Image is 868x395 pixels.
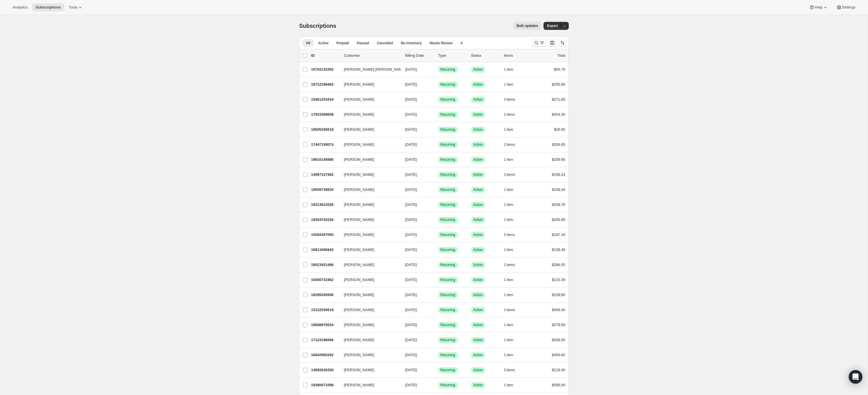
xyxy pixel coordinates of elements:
[504,263,515,267] span: 2 items
[552,308,565,312] span: $459.30
[441,172,455,177] span: Recurring
[341,305,397,314] button: [PERSON_NAME]
[405,157,417,162] span: [DATE]
[344,217,374,223] span: [PERSON_NAME]
[311,291,565,299] div: 18290245946[PERSON_NAME][DATE]SuccessRecurringSuccessActive1 item$239.60
[473,217,483,222] span: Active
[552,278,565,282] span: $115.39
[344,262,374,268] span: [PERSON_NAME]
[473,308,483,312] span: Active
[441,248,455,252] span: Recurring
[504,202,513,207] span: 1 item
[504,127,513,132] span: 1 item
[405,338,417,342] span: [DATE]
[344,172,374,178] span: [PERSON_NAME]
[504,381,520,389] button: 1 item
[405,127,417,132] span: [DATE]
[806,3,831,11] button: Help
[311,232,340,238] p: 15594357050
[504,216,520,224] button: 1 item
[441,368,455,372] span: Recurring
[311,171,565,179] div: 14997127482[PERSON_NAME][DATE]SuccessRecurringSuccessActive3 items$158.24
[311,53,340,58] p: ID
[311,187,340,193] p: 19509739834
[12,5,28,10] span: Analytics
[311,216,565,224] div: 19304743226[PERSON_NAME][DATE]SuccessRecurringSuccessActive1 item$205.85
[311,126,565,134] div: 19505250618[PERSON_NAME][DATE]SuccessRecurringSuccessActive1 item$26.95
[341,110,397,119] button: [PERSON_NAME]
[504,308,515,312] span: 3 items
[344,232,374,238] span: [PERSON_NAME]
[457,39,466,47] button: Create new view
[548,39,556,47] button: Customize table column order and visibility
[405,187,417,192] span: [DATE]
[341,230,397,239] button: [PERSON_NAME]
[311,82,340,87] p: 18712199482
[504,187,513,192] span: 1 item
[504,383,513,387] span: 1 item
[473,67,483,72] span: Active
[504,172,515,177] span: 3 items
[473,368,483,372] span: Active
[504,368,515,372] span: 3 items
[557,53,565,58] p: Total
[32,3,64,11] button: Subscriptions
[552,293,565,297] span: $239.60
[401,41,422,45] span: No inventory
[552,202,565,207] span: $209.70
[552,187,565,192] span: $158.54
[441,142,455,147] span: Recurring
[311,336,565,344] div: 17124196666[PERSON_NAME][DATE]SuccessRecurringSuccessActive1 item$208.05
[504,82,513,87] span: 1 item
[552,233,565,237] span: $187.19
[311,306,565,314] div: 15122530618[PERSON_NAME][DATE]SuccessRecurringSuccessActive3 items$459.30
[311,142,340,147] p: 17447158074
[336,41,349,45] span: Prepaid
[552,82,565,86] span: $205.85
[341,95,397,104] button: [PERSON_NAME]
[344,67,406,72] span: [PERSON_NAME] [PERSON_NAME]
[311,112,340,117] p: 17933369658
[405,142,417,147] span: [DATE]
[405,82,417,86] span: [DATE]
[311,292,340,298] p: 18290245946
[504,248,513,252] span: 1 item
[344,322,374,328] span: [PERSON_NAME]
[341,290,397,299] button: [PERSON_NAME]
[513,22,541,30] button: Bulk updates
[833,3,859,11] button: Settings
[504,186,520,194] button: 1 item
[341,335,397,345] button: [PERSON_NAME]
[441,82,455,87] span: Recurring
[441,157,455,162] span: Recurring
[341,155,397,164] button: [PERSON_NAME]
[341,125,397,134] button: [PERSON_NAME]
[504,66,520,73] button: 1 item
[341,65,397,74] button: [PERSON_NAME] [PERSON_NAME]
[344,157,374,162] span: [PERSON_NAME]
[441,323,455,327] span: Recurring
[441,97,455,102] span: Recurring
[473,202,483,207] span: Active
[430,41,453,45] span: Needs Review
[552,338,565,342] span: $208.05
[441,353,455,357] span: Recurring
[441,187,455,192] span: Recurring
[552,353,565,357] span: $306.60
[441,112,455,117] span: Recurring
[473,353,483,357] span: Active
[377,41,393,45] span: Cancelled
[311,66,565,73] div: 15702131002[PERSON_NAME] [PERSON_NAME][DATE]SuccessRecurringSuccessActive1 item$65.70
[504,366,521,374] button: 3 items
[405,278,417,282] span: [DATE]
[405,293,417,297] span: [DATE]
[504,97,515,102] span: 3 items
[441,67,455,72] span: Recurring
[441,263,455,267] span: Recurring
[405,323,417,327] span: [DATE]
[311,366,565,374] div: 14892630330[PERSON_NAME][DATE]SuccessRecurringSuccessActive3 items$119.40
[441,278,455,282] span: Recurring
[311,337,340,343] p: 17124196666
[473,278,483,282] span: Active
[405,202,417,207] span: [DATE]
